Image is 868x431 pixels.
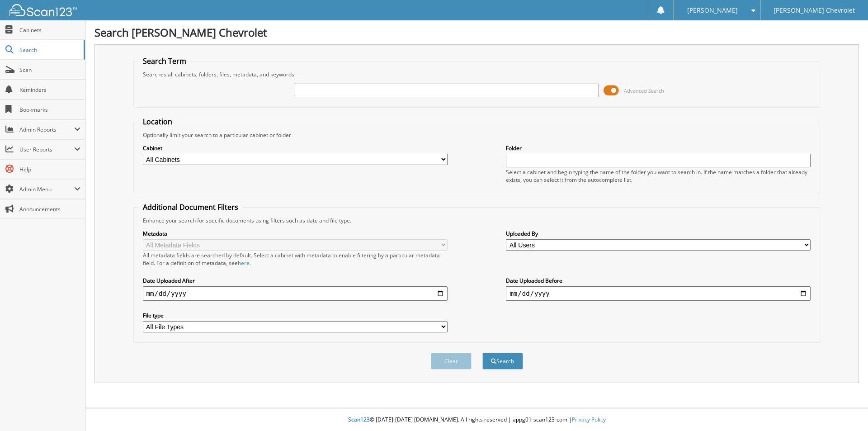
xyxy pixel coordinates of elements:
[85,409,868,431] div: © [DATE]-[DATE] [DOMAIN_NAME]. All rights reserved | appg01-scan123-com |
[572,416,606,423] a: Privacy Policy
[19,205,80,213] span: Announcements
[143,286,448,301] input: start
[19,126,74,133] span: Admin Reports
[348,416,370,423] span: Scan123
[138,131,816,139] div: Optionally limit your search to a particular cabinet or folder
[687,8,738,13] span: [PERSON_NAME]
[506,144,811,152] label: Folder
[19,66,80,74] span: Scan
[624,87,664,94] span: Advanced Search
[19,26,80,34] span: Cabinets
[143,277,448,284] label: Date Uploaded After
[94,25,859,40] h1: Search [PERSON_NAME] Chevrolet
[238,259,250,267] a: here
[138,71,816,78] div: Searches all cabinets, folders, files, metadata, and keywords
[138,217,816,224] div: Enhance your search for specific documents using filters such as date and file type.
[431,353,472,369] button: Clear
[143,251,448,267] div: All metadata fields are searched by default. Select a cabinet with metadata to enable filtering b...
[143,312,448,319] label: File type
[143,144,448,152] label: Cabinet
[506,286,811,301] input: end
[19,106,80,114] span: Bookmarks
[19,86,80,94] span: Reminders
[506,168,811,184] div: Select a cabinet and begin typing the name of the folder you want to search in. If the name match...
[138,117,177,127] legend: Location
[19,166,80,173] span: Help
[482,353,523,369] button: Search
[19,185,74,193] span: Admin Menu
[143,230,448,237] label: Metadata
[138,56,191,66] legend: Search Term
[506,277,811,284] label: Date Uploaded Before
[138,202,243,212] legend: Additional Document Filters
[9,4,77,16] img: scan123-logo-white.svg
[19,146,74,153] span: User Reports
[19,46,79,54] span: Search
[506,230,811,237] label: Uploaded By
[774,8,855,13] span: [PERSON_NAME] Chevrolet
